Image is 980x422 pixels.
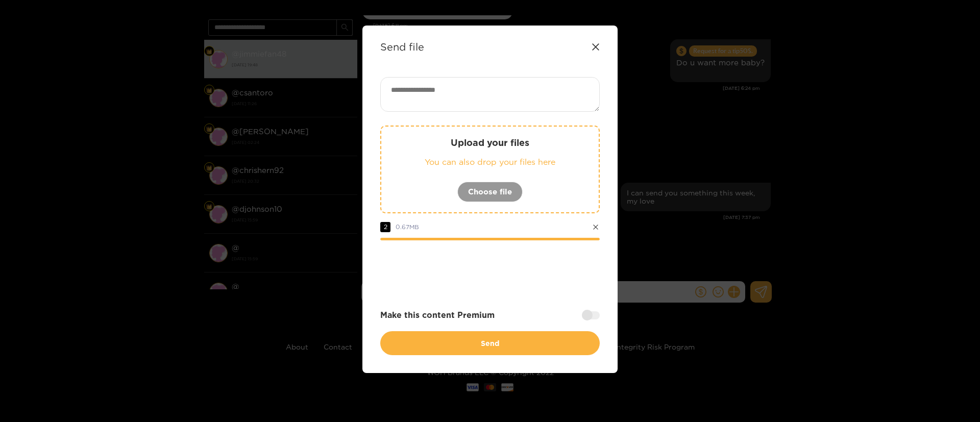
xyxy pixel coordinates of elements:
p: Upload your files [402,137,578,148]
strong: Send file [380,41,424,53]
span: 0.67 MB [396,224,419,230]
p: You can also drop your files here [402,156,578,168]
span: 2 [380,222,390,232]
button: Choose file [457,182,523,202]
button: Send [380,331,600,355]
strong: Make this content Premium [380,309,495,321]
